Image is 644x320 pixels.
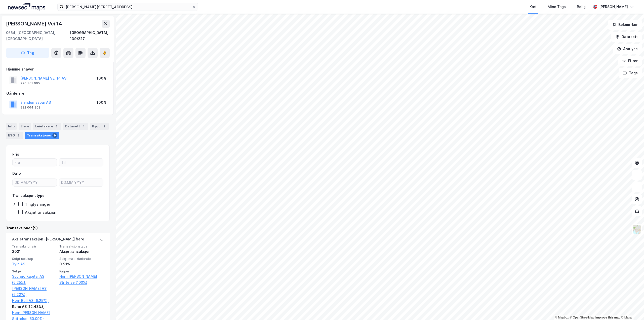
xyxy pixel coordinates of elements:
div: Gårdeiere [6,90,109,96]
div: Transaksjonstype [12,193,45,199]
div: Tinglysninger [25,202,50,207]
div: 0664, [GEOGRAPHIC_DATA], [GEOGRAPHIC_DATA] [6,30,70,42]
a: Mapbox [555,316,569,319]
a: Horn [PERSON_NAME] Stiftelse (100%) [59,273,104,286]
div: Transaksjoner (9) [6,225,110,231]
div: Transaksjoner [25,132,59,139]
a: Improve this map [595,316,620,319]
div: Mine Tags [548,4,566,10]
a: [PERSON_NAME] AS (6.22%), [12,286,56,298]
div: Dato [12,170,21,176]
div: Raho AS (12.48%), [12,304,56,310]
div: 2 [102,124,107,129]
iframe: Chat Widget [619,296,644,320]
div: ESG [6,132,23,139]
div: 100% [97,99,106,105]
input: DD.MM.YYYY [13,179,57,186]
span: Solgt matrikkelandel [59,257,104,261]
input: Søk på adresse, matrikkel, gårdeiere, leietakere eller personer [64,3,192,11]
div: Leietakere [33,123,61,130]
div: 0.91% [59,261,104,267]
span: Selger [12,269,56,273]
div: Aksjetransaksjon [25,210,56,215]
div: Info [6,123,17,130]
input: DD.MM.YYYY [59,179,103,186]
button: Tags [619,68,642,78]
div: Bygg [90,123,109,130]
button: Analyse [613,44,642,54]
div: Bolig [577,4,586,10]
div: Datasett [63,123,88,130]
div: Pris [12,151,19,157]
span: Transaksjonstype [59,244,104,248]
span: Solgt selskap [12,257,56,261]
div: [PERSON_NAME] [599,4,628,10]
a: Tyin AS [12,262,25,266]
div: 3 [16,133,21,138]
div: Kart [530,4,537,10]
div: 9 [52,133,57,138]
input: Til [59,159,103,166]
div: Aksjetransaksjon - [PERSON_NAME] flere [12,236,84,244]
div: 1 [81,124,86,129]
span: Transaksjonsår [12,244,56,248]
button: Datasett [611,32,642,42]
div: 932 064 308 [20,105,41,110]
div: 6 [54,124,59,129]
div: [PERSON_NAME] Vei 14 [6,20,63,28]
div: Hjemmelshaver [6,66,109,72]
a: Scorpio Kapital AS (6.25%), [12,273,56,286]
span: Kjøper [59,269,104,273]
a: OpenStreetMap [570,316,594,319]
div: Eiere [19,123,31,130]
a: Horn Bull AS (6.25%), [12,298,56,304]
button: Bokmerker [608,20,642,30]
div: Kontrollprogram for chat [619,296,644,320]
div: 990 861 005 [20,81,40,85]
div: 2021 [12,248,56,255]
div: [GEOGRAPHIC_DATA], 139/227 [70,30,110,42]
button: Filter [618,56,642,66]
input: Fra [13,159,57,166]
div: 100% [97,75,106,81]
button: Tag [6,48,49,58]
div: Aksjetransaksjon [59,248,104,255]
img: Z [632,225,642,234]
img: logo.a4113a55bc3d86da70a041830d287a7e.svg [8,3,45,11]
